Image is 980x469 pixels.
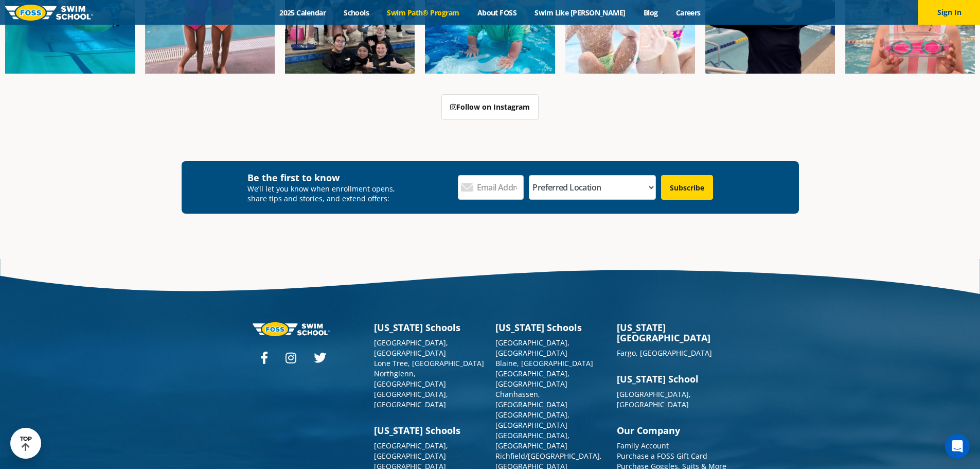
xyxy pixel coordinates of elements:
[495,430,569,450] a: [GEOGRAPHIC_DATA], [GEOGRAPHIC_DATA]
[661,175,713,200] input: Subscribe
[468,8,526,18] a: About FOSS
[617,322,728,343] h3: [US_STATE][GEOGRAPHIC_DATA]
[374,358,484,368] a: Lone Tree, [GEOGRAPHIC_DATA]
[617,451,707,461] a: Purchase a FOSS Gift Card
[495,338,569,358] a: [GEOGRAPHIC_DATA], [GEOGRAPHIC_DATA]
[5,5,93,21] img: FOSS Swim School Logo
[378,8,468,18] a: Swim Path® Program
[617,374,728,384] h3: [US_STATE] School
[526,8,635,18] a: Swim Like [PERSON_NAME]
[495,389,567,409] a: Chanhassen, [GEOGRAPHIC_DATA]
[374,425,485,436] h3: [US_STATE] Schools
[374,441,448,461] a: [GEOGRAPHIC_DATA], [GEOGRAPHIC_DATA]
[441,94,539,120] a: Follow on Instagram
[945,434,970,459] div: Open Intercom Messenger
[374,389,448,409] a: [GEOGRAPHIC_DATA], [GEOGRAPHIC_DATA]
[495,358,593,368] a: Blaine, [GEOGRAPHIC_DATA]
[617,348,712,358] a: Fargo, [GEOGRAPHIC_DATA]
[374,369,446,389] a: Northglenn, [GEOGRAPHIC_DATA]
[458,175,524,200] input: Email Address
[247,171,402,184] h4: Be the first to know
[617,441,669,450] a: Family Account
[495,322,607,333] h3: [US_STATE] Schools
[374,338,448,358] a: [GEOGRAPHIC_DATA], [GEOGRAPHIC_DATA]
[253,322,330,336] img: Foss-logo-horizontal-white.svg
[617,389,691,409] a: [GEOGRAPHIC_DATA], [GEOGRAPHIC_DATA]
[335,8,378,18] a: Schools
[271,8,335,18] a: 2025 Calendar
[667,8,709,18] a: Careers
[247,184,402,203] p: We’ll let you know when enrollment opens, share tips and stories, and extend offers:
[495,369,569,389] a: [GEOGRAPHIC_DATA], [GEOGRAPHIC_DATA]
[495,410,569,430] a: [GEOGRAPHIC_DATA], [GEOGRAPHIC_DATA]
[20,436,32,451] div: TOP
[617,425,728,436] h3: Our Company
[374,322,485,333] h3: [US_STATE] Schools
[634,8,667,18] a: Blog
